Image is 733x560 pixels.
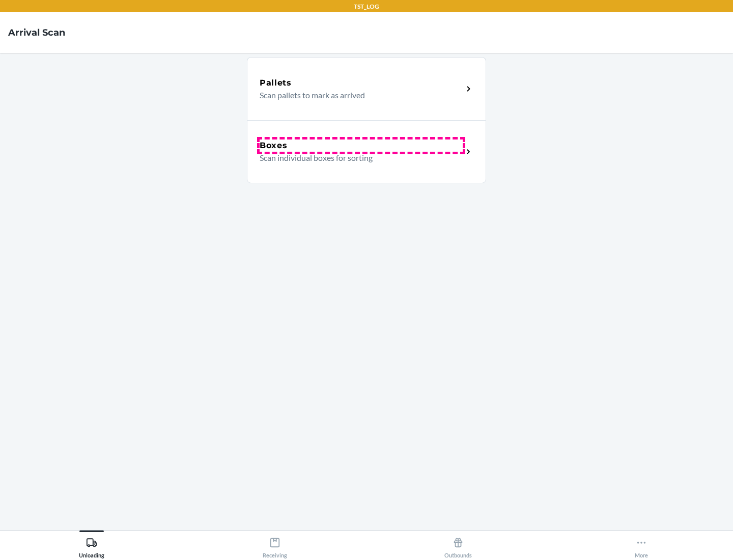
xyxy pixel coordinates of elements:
[260,139,288,152] h5: Boxes
[260,152,455,164] p: Scan individual boxes for sorting
[263,533,287,558] div: Receiving
[444,533,472,558] div: Outbounds
[8,26,65,39] h4: Arrival Scan
[635,533,648,558] div: More
[183,530,366,558] button: Receiving
[260,89,455,101] p: Scan pallets to mark as arrived
[260,77,292,89] h5: Pallets
[247,120,486,183] a: BoxesScan individual boxes for sorting
[79,533,104,558] div: Unloading
[366,530,550,558] button: Outbounds
[247,57,486,120] a: PalletsScan pallets to mark as arrived
[550,530,733,558] button: More
[354,2,379,11] p: TST_LOG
